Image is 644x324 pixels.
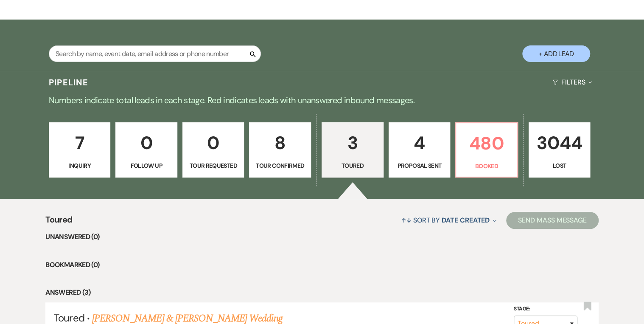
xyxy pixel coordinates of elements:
p: Lost [534,161,585,170]
p: Tour Requested [188,161,239,170]
li: Answered (3) [45,287,598,298]
label: Stage: [514,304,577,314]
a: 0Tour Requested [182,122,244,177]
span: ↑↓ [401,216,412,225]
p: 480 [461,129,512,158]
p: 3044 [534,129,585,157]
p: 3 [327,129,378,157]
li: Bookmarked (0) [45,259,598,270]
p: Booked [461,161,512,171]
input: Search by name, event date, email address or phone number [49,45,261,62]
a: 0Follow Up [115,122,177,177]
p: 7 [54,129,105,157]
a: 3044Lost [529,122,591,177]
li: Unanswered (0) [45,231,598,242]
p: Follow Up [121,161,172,170]
a: 480Booked [455,122,518,177]
button: Filters [549,71,595,93]
button: Send Mass Message [506,212,599,229]
p: Numbers indicate total leads in each stage. Red indicates leads with unanswered inbound messages. [17,93,627,107]
p: Proposal Sent [394,161,445,170]
p: Toured [327,161,378,170]
span: Date Created [442,216,490,225]
p: 0 [121,129,172,157]
span: Toured [45,213,72,231]
a: 8Tour Confirmed [249,122,311,177]
p: 4 [394,129,445,157]
h3: Pipeline [49,76,89,88]
a: 4Proposal Sent [389,122,451,177]
p: Inquiry [54,161,105,170]
a: 3Toured [322,122,384,177]
button: + Add Lead [522,45,590,62]
p: Tour Confirmed [255,161,305,170]
button: Sort By Date Created [398,209,500,231]
p: 8 [255,129,305,157]
p: 0 [188,129,239,157]
a: 7Inquiry [49,122,111,177]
